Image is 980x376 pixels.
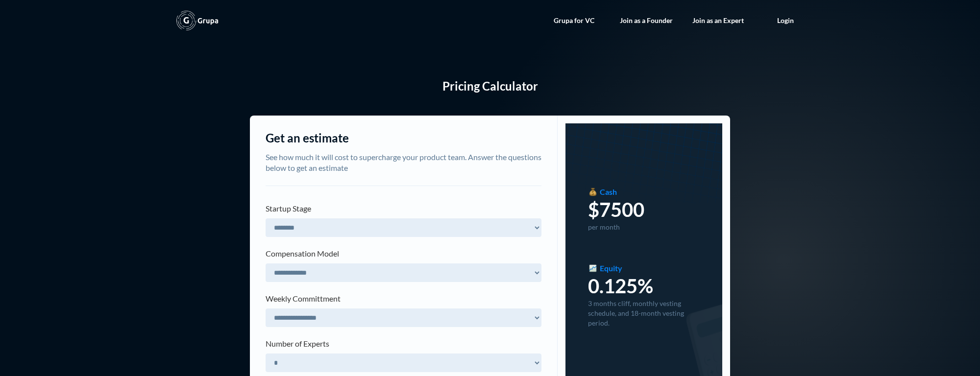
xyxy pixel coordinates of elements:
[600,187,617,197] div: Cash
[544,6,604,35] a: Grupa for VC
[266,131,349,145] h1: Get an estimate
[176,11,219,30] a: home
[610,6,683,35] a: Join as a Founder
[600,263,622,273] div: Equity
[266,339,541,349] p: Number of Experts
[266,294,541,304] p: Weekly Committment
[588,205,700,214] div: $7500
[137,80,843,92] h1: Pricing Calculator
[683,6,754,35] a: Join as an Expert
[588,222,700,232] div: per month
[266,149,541,174] p: See how much it will cost to supercharge your product team. Answer the questions below to get an ...
[266,249,541,258] p: Compensation Model
[588,281,700,291] div: 0.125%
[266,204,541,213] p: Startup Stage
[767,6,804,35] a: Login
[588,299,700,328] div: 3 months cliff, monthly vesting schedule, and 18-month vesting period.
